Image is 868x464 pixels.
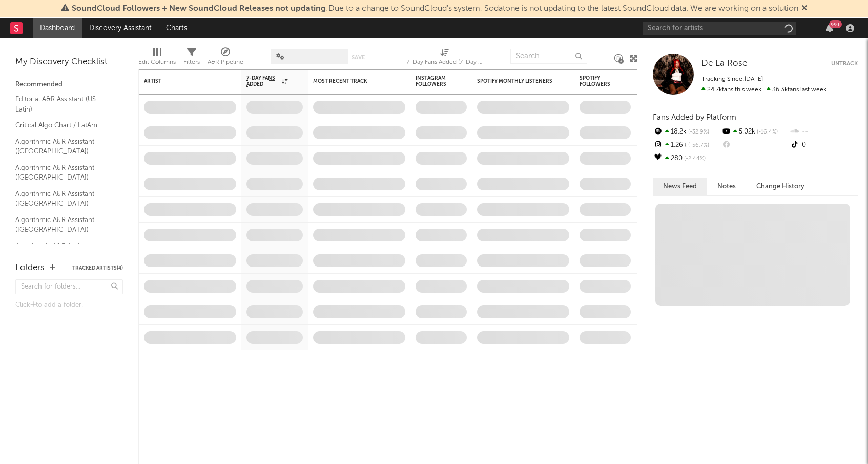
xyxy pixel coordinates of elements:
span: -16.4 % [755,129,778,135]
a: Charts [159,18,194,38]
span: -56.7 % [687,143,709,148]
a: Critical Algo Chart / LatAm [15,120,113,131]
span: 36.3k fans last week [701,86,826,93]
div: -- [790,125,858,139]
div: -- [721,139,789,152]
a: De La Rose [701,59,747,69]
button: Change History [746,178,815,195]
div: Artist [144,78,221,84]
span: Fans Added by Platform [653,114,736,121]
div: 1.26k [653,139,721,152]
div: A&R Pipeline [208,43,243,73]
div: 99 + [829,20,842,28]
span: -2.44 % [683,156,706,162]
a: Algorithmic A&R Assistant ([GEOGRAPHIC_DATA]) [15,162,113,183]
div: Edit Columns [138,43,176,73]
div: Click to add a folder. [15,299,123,312]
span: SoundCloud Followers + New SoundCloud Releases not updating [72,5,326,13]
button: News Feed [653,178,707,195]
span: 24.7k fans this week [701,86,761,93]
input: Search for artists [643,22,796,35]
a: Algorithmic A&R Assistant ([GEOGRAPHIC_DATA]) [15,240,113,261]
div: Instagram Followers [416,75,451,87]
button: Notes [707,178,746,195]
a: Dashboard [33,18,82,38]
div: Spotify Monthly Listeners [477,78,554,84]
a: Discovery Assistant [82,18,159,38]
div: A&R Pipeline [208,56,243,69]
div: Recommended [15,79,123,91]
span: Tracking Since: [DATE] [701,76,763,82]
div: 5.02k [721,125,789,139]
button: Save [352,55,365,60]
div: Filters [183,43,200,73]
span: 7-Day Fans Added [246,75,279,87]
a: Editorial A&R Assistant (US Latin) [15,94,113,115]
span: -32.9 % [687,129,709,135]
div: 0 [790,139,858,152]
input: Search for folders... [15,279,123,294]
div: My Discovery Checklist [15,56,123,69]
input: Search... [510,49,587,64]
div: Folders [15,262,45,274]
div: Most Recent Track [313,78,390,84]
span: De La Rose [701,59,747,68]
div: 18.2k [653,125,721,139]
a: Algorithmic A&R Assistant ([GEOGRAPHIC_DATA]) [15,188,113,209]
button: 99+ [826,24,833,32]
a: Algorithmic A&R Assistant ([GEOGRAPHIC_DATA]) [15,136,113,157]
a: Algorithmic A&R Assistant ([GEOGRAPHIC_DATA]) [15,214,113,235]
div: 7-Day Fans Added (7-Day Fans Added) [406,43,483,73]
span: : Due to a change to SoundCloud's system, Sodatone is not updating to the latest SoundCloud data.... [72,5,798,13]
div: 7-Day Fans Added (7-Day Fans Added) [406,56,483,69]
div: Edit Columns [138,56,176,69]
button: Untrack [831,59,858,69]
div: Spotify Followers [580,75,615,87]
span: Dismiss [801,5,808,13]
button: Tracked Artists(4) [72,266,123,271]
div: 280 [653,152,721,165]
div: Filters [183,56,200,69]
